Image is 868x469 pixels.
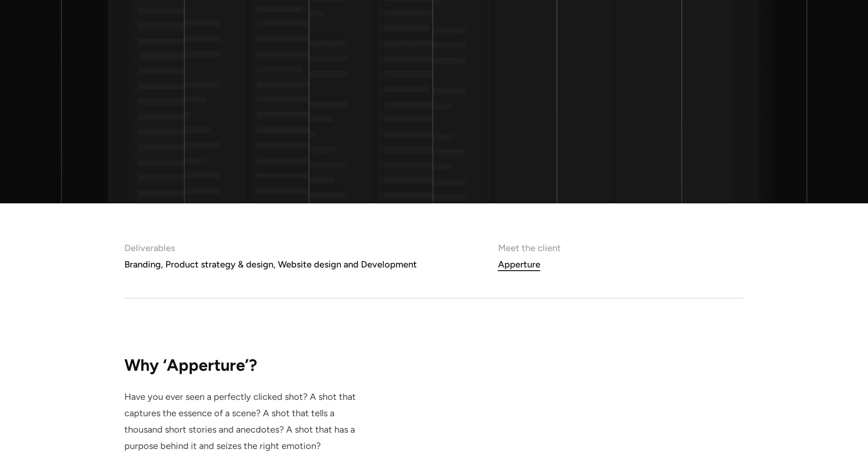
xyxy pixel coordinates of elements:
a: Apperture [498,256,561,272]
div: Deliverables [124,240,417,256]
div: Branding, Product strategy & design, Website design and Development [124,256,417,272]
div: Apperture [498,256,540,272]
h2: Why ‘Apperture’? [124,353,371,378]
div: Meet the client [498,240,561,256]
